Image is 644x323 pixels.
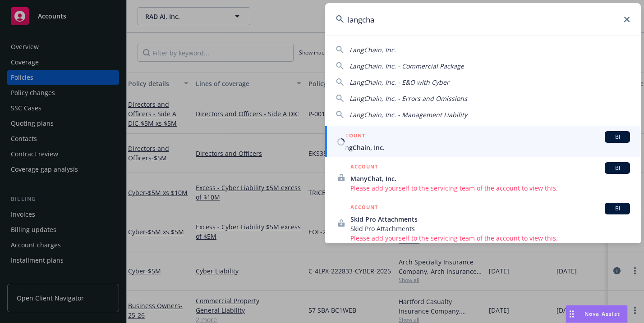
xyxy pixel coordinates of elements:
[350,174,630,183] span: ManyChat, Inc.
[325,126,641,157] a: ACCOUNTBILangChain, Inc.
[608,164,626,172] span: BI
[350,94,467,103] span: LangChain, Inc. - Errors and Omissions
[325,157,641,198] a: ACCOUNTBIManyChat, Inc.Please add yourself to the servicing team of the account to view this.
[350,162,378,173] h5: ACCOUNT
[566,305,577,323] div: Drag to move
[338,143,630,152] span: LangChain, Inc.
[350,214,630,224] span: Skid Pro Attachments
[338,131,365,142] h5: ACCOUNT
[566,305,628,323] button: Nova Assist
[325,198,641,248] a: ACCOUNTBISkid Pro AttachmentsSkid Pro AttachmentsPlease add yourself to the servicing team of the...
[350,78,449,86] span: LangChain, Inc. - E&O with Cyber
[350,45,396,54] span: LangChain, Inc.
[608,205,626,213] span: BI
[350,233,630,243] span: Please add yourself to the servicing team of the account to view this.
[350,224,630,233] span: Skid Pro Attachments
[325,3,641,36] input: Search...
[350,203,378,214] h5: ACCOUNT
[350,110,467,119] span: LangChain, Inc. - Management Liability
[350,183,630,193] span: Please add yourself to the servicing team of the account to view this.
[608,133,626,141] span: BI
[584,310,620,318] span: Nova Assist
[350,62,464,70] span: LangChain, Inc. - Commercial Package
